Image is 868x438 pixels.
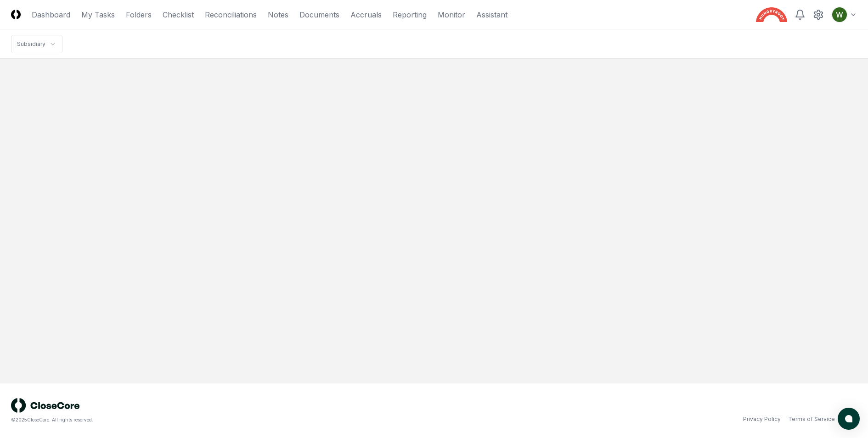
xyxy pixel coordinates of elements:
a: Reconciliations [205,9,257,20]
div: © 2025 CloseCore. All rights reserved. [11,416,434,423]
a: My Tasks [81,9,115,20]
nav: breadcrumb [11,35,62,53]
a: Terms of Service [788,415,835,423]
a: Folders [126,9,152,20]
a: Monitor [438,9,465,20]
a: Privacy Policy [743,415,781,423]
img: logo [11,398,80,413]
img: Logo [11,10,21,19]
a: Dashboard [32,9,70,20]
a: Checklist [163,9,194,20]
a: Documents [299,9,339,20]
a: Assistant [476,9,507,20]
a: Notes [268,9,288,20]
button: atlas-launcher [838,408,860,430]
img: Hungryroot logo [756,7,787,22]
a: Reporting [393,9,427,20]
a: Accruals [350,9,382,20]
div: Subsidiary [17,40,45,48]
img: ACg8ocIK_peNeqvot3Ahh9567LsVhi0q3GD2O_uFDzmfmpbAfkCWeQ=s96-c [832,7,847,22]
